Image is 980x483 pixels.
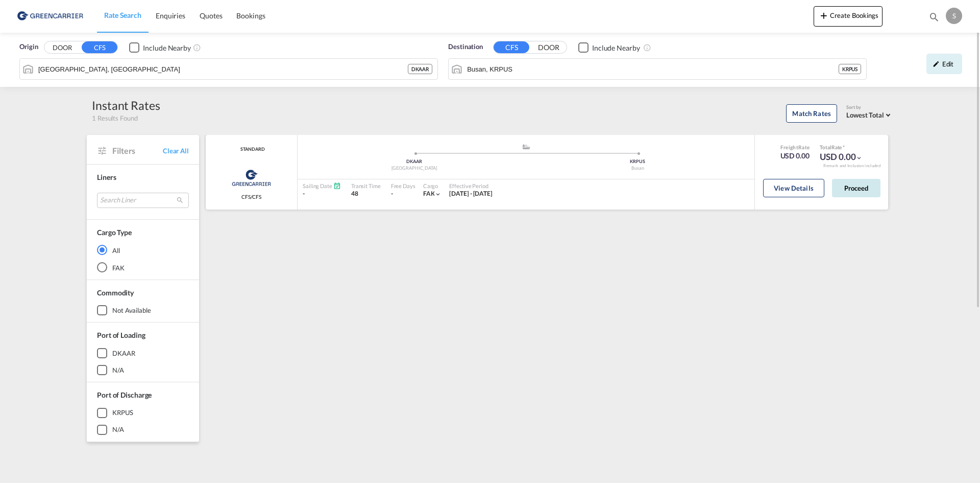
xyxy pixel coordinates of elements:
[97,262,189,272] md-radio-button: FAK
[592,43,640,53] div: Include Nearby
[351,182,381,190] div: Transit Time
[926,54,962,74] div: icon-pencilEdit
[303,182,341,190] div: Sailing Date
[643,43,651,52] md-icon: Unchecked: Ignores neighbouring ports when fetching rates.Checked : Includes neighbouring ports w...
[933,60,940,67] md-icon: icon-pencil
[38,61,408,77] input: Search by Port
[816,163,888,169] div: Remark and Inclusion included
[526,165,750,172] div: Busan
[20,59,437,79] md-input-container: Aarhus, DKAAR
[238,146,264,153] div: Contract / Rate Agreement / Tariff / Spot Pricing Reference Number: STANDARD
[846,108,893,120] md-select: Select: Lowest Total
[112,306,151,315] div: not available
[946,8,962,24] div: S
[467,61,839,77] input: Search by Port
[193,43,201,52] md-icon: Unchecked: Ignores neighbouring ports when fetching rates.Checked : Includes neighbouring ports w...
[846,111,884,119] span: Lowest Total
[832,179,880,197] button: Proceed
[112,408,133,417] div: KRPUS
[780,151,810,161] div: USD 0.00
[928,11,940,27] div: icon-magnify
[241,193,261,200] span: CFS/CFS
[97,408,189,418] md-checkbox: KRPUS
[855,154,863,162] md-icon: icon-chevron-down
[820,144,863,151] div: Total Rate
[391,190,393,198] div: -
[351,190,381,198] div: 48
[97,365,189,375] md-checkbox: N/A
[303,158,526,165] div: DKAAR
[531,42,567,54] button: DOOR
[820,151,863,163] div: USD 0.00
[229,165,274,191] img: Greencarrier Consolidators
[143,43,191,53] div: Include Nearby
[449,190,493,197] span: [DATE] - [DATE]
[44,42,80,54] button: DOOR
[818,9,830,21] md-icon: icon-plus 400-fg
[434,191,442,198] md-icon: icon-chevron-down
[238,146,264,153] span: STANDARD
[200,11,222,20] span: Quotes
[448,42,483,52] span: Destination
[97,390,152,399] span: Port of Discharge
[780,144,810,151] div: Freight Rate
[846,104,893,111] div: Sort by
[526,158,750,165] div: KRPUS
[578,42,640,53] md-checkbox: Checkbox No Ink
[97,227,132,238] div: Cargo Type
[104,11,141,19] span: Rate Search
[520,144,532,149] md-icon: assets/icons/custom/ship-fill.svg
[163,146,189,155] span: Clear All
[97,173,116,181] span: Liners
[842,144,845,150] span: Subject to Remarks
[303,190,341,198] div: -
[15,5,84,28] img: b0b18ec08afe11efb1d4932555f5f09d.png
[97,348,189,358] md-checkbox: DKAAR
[112,145,163,156] span: Filters
[92,97,160,113] div: Instant Rates
[82,41,117,53] button: CFS
[97,288,134,297] span: Commodity
[391,182,415,190] div: Free Days
[814,6,883,27] button: icon-plus 400-fgCreate Bookings
[19,42,38,52] span: Origin
[449,182,493,190] div: Effective Period
[763,179,824,197] button: View Details
[97,245,189,255] md-radio-button: All
[92,113,138,123] span: 1 Results Found
[449,190,493,198] div: 01 Oct 2025 - 31 Oct 2025
[112,425,124,434] div: N/A
[494,41,529,53] button: CFS
[786,104,837,123] button: Match Rates
[449,59,866,79] md-input-container: Busan, KRPUS
[839,64,862,74] div: KRPUS
[97,425,189,435] md-checkbox: N/A
[129,42,191,53] md-checkbox: Checkbox No Ink
[156,11,185,20] span: Enquiries
[112,365,124,375] div: N/A
[928,11,940,22] md-icon: icon-magnify
[97,331,145,339] span: Port of Loading
[303,165,526,172] div: [GEOGRAPHIC_DATA]
[112,349,135,358] div: DKAAR
[423,190,435,197] span: FAK
[423,182,442,190] div: Cargo
[333,182,341,190] md-icon: Schedules Available
[408,64,433,74] div: DKAAR
[236,11,265,20] span: Bookings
